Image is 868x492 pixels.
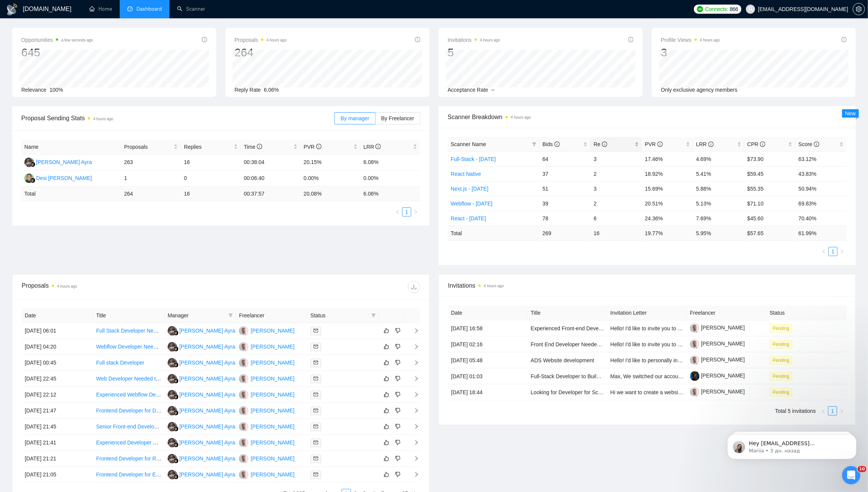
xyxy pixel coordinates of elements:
a: Webflow - [DATE] [451,201,493,207]
span: Time [244,144,262,150]
a: MB[PERSON_NAME] [239,407,295,413]
span: PVR [304,144,322,150]
img: NF [168,422,177,431]
td: 63.12% [795,151,847,166]
a: [PERSON_NAME] [690,389,745,395]
span: Relevance [21,87,46,93]
td: 263 [121,154,181,170]
img: gigradar-bm.png [173,394,179,400]
img: NF [168,438,177,447]
span: dislike [395,408,401,414]
td: 6.06 % [361,186,421,201]
span: info-circle [760,142,765,147]
span: Re [594,141,607,147]
time: 4 hours ago [480,38,500,42]
button: like [382,406,391,415]
td: 43.83% [795,166,847,181]
img: MB [239,454,249,463]
a: MB[PERSON_NAME] [239,471,295,477]
td: 5.13% [693,196,744,211]
td: 264 [121,186,181,201]
a: NF[PERSON_NAME] Ayra [168,423,235,429]
button: dislike [393,374,402,383]
button: download [408,281,420,293]
div: [PERSON_NAME] Ayra [179,470,235,479]
span: like [384,360,389,366]
span: Only exclusive agency members [661,87,738,93]
button: like [382,438,391,447]
button: like [382,390,391,399]
td: 3 [591,151,642,166]
span: download [408,284,420,290]
div: [PERSON_NAME] Ayra [179,342,235,351]
span: Opportunities [21,35,93,45]
a: NF[PERSON_NAME] Ayra [168,391,235,397]
span: Acceptance Rate [448,87,488,93]
img: gigradar-bm.png [173,378,179,384]
td: 0 [181,170,241,186]
button: like [382,470,391,479]
img: gigradar-bm.png [30,178,35,183]
span: info-circle [814,142,819,147]
div: 3 [661,45,720,60]
span: Connects: [705,5,728,13]
span: Pending [770,324,792,333]
td: $59.45 [744,166,796,181]
a: Frontend Developer for Reporting Interfaces [96,455,200,462]
a: Front End Developer Needed for Smart Contract Integration [531,341,672,347]
div: [PERSON_NAME] Ayra [179,390,235,399]
span: like [384,392,389,398]
span: info-circle [415,37,420,42]
div: [PERSON_NAME] [251,438,295,447]
span: filter [370,310,377,321]
td: 37 [540,166,591,181]
a: Full-Stack - [DATE] [451,156,496,162]
span: dislike [395,360,401,366]
span: New [845,110,856,116]
img: NF [168,390,177,400]
span: like [384,471,389,478]
img: MB [239,374,249,384]
img: MB [239,438,249,447]
span: dislike [395,376,401,382]
td: 00:37:57 [241,186,301,201]
img: c1ZAl1EzqplJ6HVbTzAtIpEESb7gp-dVrLmhmqpJ5h9qWpRFx77WLanexiBJnQLUxl [690,371,700,381]
span: Proposals [124,143,173,151]
td: 20.51% [642,196,693,211]
button: like [382,454,391,463]
td: 5.41% [693,166,744,181]
a: Full Stack Developer Needed for App Development [96,328,217,334]
a: [PERSON_NAME] [690,341,745,347]
button: dislike [393,390,402,399]
a: React Native [451,171,481,177]
div: [PERSON_NAME] [251,342,295,351]
span: mail [314,472,318,477]
a: [PERSON_NAME] [690,357,745,363]
img: DW [24,174,34,183]
span: filter [371,313,376,318]
a: Pending [770,325,795,331]
time: 4 hours ago [266,38,287,42]
p: Message from Mariia, sent 3 дн. назад [33,29,131,36]
img: gigradar-bm.png [173,458,179,463]
td: 3 [591,181,642,196]
a: homeHome [89,6,112,12]
p: Hey [EMAIL_ADDRESS][DOMAIN_NAME], Looks like your Upwork agency Coralsoft ran out of connects. We... [33,22,131,29]
span: right [840,249,844,254]
button: like [382,326,391,335]
img: Profile image for Mariia [17,23,29,35]
a: Next.js - [DATE] [451,186,488,192]
td: 16 [181,186,241,201]
td: 4.69% [693,151,744,166]
img: gigradar-bm.png [173,330,179,336]
iframe: Intercom notifications сообщение [716,418,868,471]
a: React - [DATE] [451,215,486,221]
a: NF[PERSON_NAME] Ayra [168,439,235,445]
span: Bids [543,141,560,147]
div: [PERSON_NAME] Ayra [179,374,235,383]
div: 645 [21,45,93,60]
img: logo [6,3,18,16]
a: NF[PERSON_NAME] Ayra [168,407,235,413]
a: MB[PERSON_NAME] [239,359,295,365]
div: [PERSON_NAME] [251,390,295,399]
